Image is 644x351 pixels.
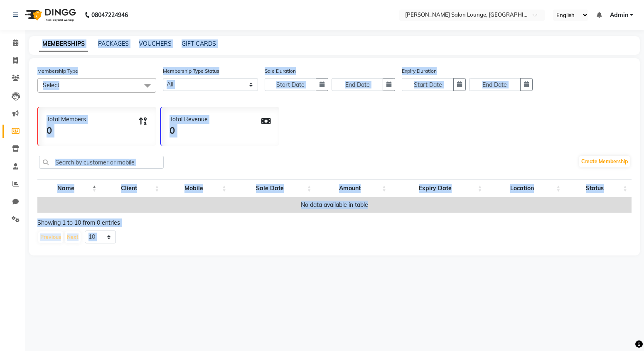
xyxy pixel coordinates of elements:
a: MEMBERSHIPS [39,37,88,52]
th: Expiry Date: activate to sort column ascending [391,179,487,197]
label: Expiry Duration [402,67,437,75]
th: Status: activate to sort column ascending [565,179,632,197]
span: Admin [610,11,628,20]
div: Showing 1 to 10 from 0 entries [37,218,632,227]
th: Client: activate to sort column ascending [101,179,164,197]
th: Sale Date: activate to sort column ascending [231,179,316,197]
input: Search by customer or mobile [39,156,164,169]
a: Create Membership [579,156,630,167]
td: No data available in table [37,197,632,213]
th: Mobile: activate to sort column ascending [163,179,231,197]
b: 08047224946 [91,3,128,27]
th: Amount: activate to sort column ascending [316,179,391,197]
input: Start Date [402,78,453,91]
div: Total Revenue [170,115,208,124]
a: VOUCHERS [139,40,172,47]
span: Select [43,81,59,89]
input: End Date [469,78,521,91]
div: 0 [47,124,86,137]
label: Membership Type [37,67,78,75]
div: 0 [170,124,208,137]
div: Total Members [47,115,86,124]
button: Previous [38,231,63,243]
th: Location: activate to sort column ascending [487,179,565,197]
label: Sale Duration [265,67,296,75]
img: logo [21,3,78,27]
input: End Date [332,78,383,91]
label: Membership Type Status [163,67,219,75]
input: Start Date [265,78,316,91]
a: GIFT CARDS [182,40,216,47]
a: PACKAGES [98,40,129,47]
th: Name: activate to sort column descending [37,179,101,197]
button: Next [65,231,81,243]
